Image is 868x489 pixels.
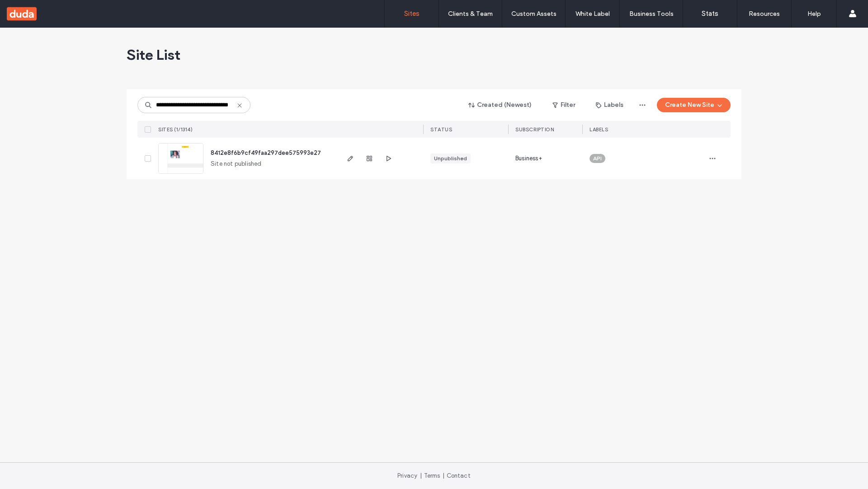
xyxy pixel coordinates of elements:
span: API [593,154,602,163]
label: Business Tools [629,10,674,18]
span: Business+ [515,154,542,163]
a: Privacy [397,472,417,479]
span: | [420,472,422,479]
span: Site List [127,46,180,64]
button: Labels [588,98,632,112]
span: | [443,472,444,479]
span: LABELS [590,126,608,133]
label: White Label [576,10,610,18]
a: 8412e8f6b9cf49faa297dee575993e27 [211,149,321,156]
a: Terms [424,472,440,479]
label: Resources [749,10,780,18]
label: Sites [404,10,420,18]
span: STATUS [430,126,452,133]
label: Stats [702,10,718,18]
label: Help [807,10,821,18]
button: Filter [543,98,584,112]
span: Site not published [211,159,262,168]
label: Clients & Team [448,10,493,18]
button: Create New Site [657,98,731,112]
span: Help [23,6,42,14]
a: Contact [447,472,471,479]
label: Custom Assets [511,10,557,18]
span: SITES (1/1314) [158,126,193,133]
span: SUBSCRIPTION [515,126,554,133]
button: Created (Newest) [461,98,540,112]
div: Unpublished [434,154,467,163]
